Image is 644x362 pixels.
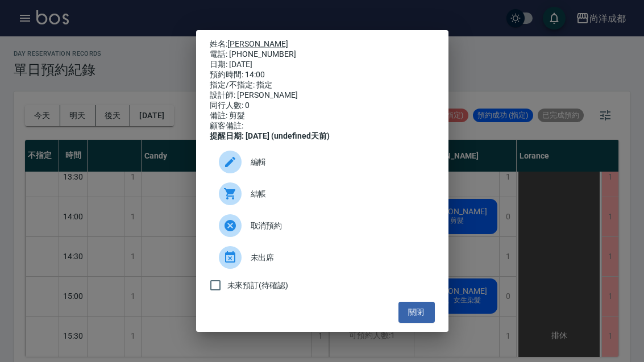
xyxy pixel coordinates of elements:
span: 未出席 [251,252,426,264]
div: 備註: 剪髮 [210,111,435,121]
div: 未出席 [210,242,435,273]
button: 關閉 [398,302,435,323]
div: 提醒日期: [DATE] (undefined天前) [210,131,435,142]
a: [PERSON_NAME] [227,39,288,48]
div: 編輯 [210,146,435,178]
a: 結帳 [210,178,435,210]
p: 姓名: [210,39,435,49]
div: 日期: [DATE] [210,60,435,70]
div: 設計師: [PERSON_NAME] [210,90,435,101]
span: 取消預約 [251,220,426,232]
div: 預約時間: 14:00 [210,70,435,80]
div: 電話: [PHONE_NUMBER] [210,49,435,60]
div: 指定/不指定: 指定 [210,80,435,90]
div: 同行人數: 0 [210,101,435,111]
div: 顧客備註: [210,121,435,131]
span: 未來預訂(待確認) [227,280,289,292]
div: 取消預約 [210,210,435,242]
span: 編輯 [251,156,426,168]
span: 結帳 [251,188,426,200]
